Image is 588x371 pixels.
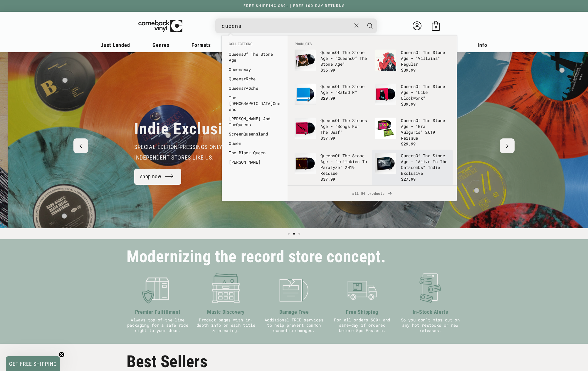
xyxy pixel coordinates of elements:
[286,231,291,236] button: Load slide 1 of 3
[263,317,325,333] p: Additional FREE services to help prevent common cosmetic damages.
[101,42,130,48] span: Just Landed
[295,84,316,105] img: Queens Of The Stone Age - "Rated R"
[375,50,450,78] a: Queens Of The Stone Age - "Villains" Regular QueensOf The Stone Age - "Villains" Regular $39.99
[229,76,243,82] b: Queens
[372,185,453,219] li: products: Aimee Mann - "Queens Of The Summer Hotel"
[295,84,369,112] a: Queens Of The Stone Age - "Rated R" QueensOf The Stone Age - "Rated R" $29.99
[375,153,450,182] a: Queens Of The Stone Age - "Alive In The Catacombs" Indie Exclusive QueensOf The Stone Age - "Aliv...
[229,116,280,128] a: [PERSON_NAME] And TheQueens
[292,186,452,201] span: all 54 products
[288,35,457,185] div: Products
[401,84,416,89] b: Queens
[295,118,316,139] img: Queens Of The Stones Age - "Songs For The Deaf"
[401,118,416,123] b: Queens
[229,51,243,57] b: Queens
[229,131,280,137] a: ScreenQueensland
[478,42,487,48] span: Info
[375,118,396,139] img: Queens Of The Stone Age - "Era Vulgaris" 2019 Reissue
[401,50,450,67] p: Of The Stone Age - "Villains" Regular
[226,84,283,93] li: collections: Queensr√øche
[229,67,243,72] b: Queens
[222,20,351,32] input: When autocomplete results are available use up and down arrows to review and enter to select
[375,50,396,71] img: Queens Of The Stone Age - "Villains" Regular
[320,176,335,182] span: $37.99
[134,143,269,161] span: special edition pressings only available from independent stores like us.
[226,65,283,74] li: collections: Queensway
[263,308,325,316] h3: Damage Free
[288,186,457,201] a: all 54 products
[6,356,60,371] div: GET FREE SHIPPINGClose teaser
[229,67,280,72] a: Queensway
[401,153,416,158] b: Queens
[320,95,335,101] span: $29.99
[127,250,386,264] h2: Modernizing the record store concept.
[399,317,461,333] p: So you don't miss out on any hot restocks or new releases.
[195,308,257,316] h3: Music Discovery
[401,153,450,176] p: Of The Stone Age - "Alive In The Catacombs" Indie Exclusive
[226,139,283,148] li: collections: Queen
[372,47,453,81] li: products: Queens Of The Stone Age - "Villains" Regular
[320,135,335,141] span: $37.99
[320,84,369,95] p: Of The Stone Age - "Rated R"
[500,138,515,153] button: Next slide
[127,317,189,333] p: Always top-of-the-line packaging for a safe ride right to your door.
[292,150,372,185] li: products: Queens Of The Stone Age - "Lullabies To Paralyze" 2019 Reissue
[229,95,280,112] a: The [DEMOGRAPHIC_DATA]Queens
[295,153,316,174] img: Queens Of The Stone Age - "Lullabies To Paralyze" 2019 Reissue
[288,185,457,201] div: View All
[195,317,257,333] p: Product pages with in-depth info on each title & pressing.
[238,4,351,8] a: FREE SHIPPING $89+ | FREE 100-DAY RETURNS
[226,148,283,157] li: collections: The Black Queen
[226,114,283,129] li: collections: Christine And The Queens
[320,50,335,55] b: Queens
[226,74,283,84] li: collections: Queensrÿche
[9,361,57,367] span: GET FREE SHIPPING
[351,19,362,32] button: Close
[295,50,369,78] a: Queens Of The Stone Age - "Queens Of The Stone Age" QueensOf The Stone Age - "QueensOf The Stone ...
[399,308,461,316] h3: In-Stock Alerts
[292,47,372,81] li: products: Queens Of The Stone Age - "Queens Of The Stone Age"
[229,51,280,63] a: QueensOf The Stone Age
[229,159,280,165] a: [PERSON_NAME]
[73,138,88,153] button: Previous slide
[226,93,283,114] li: collections: The Gospel Queens
[226,129,283,139] li: collections: Screen Queensland
[372,115,453,150] li: products: Queens Of The Stone Age - "Era Vulgaris" 2019 Reissue
[229,85,280,91] a: Queensr√øche
[292,81,372,115] li: products: Queens Of The Stone Age - "Rated R"
[331,317,393,333] p: For all orders $89+ and same-day if ordered before 5pm Eastern.
[226,50,283,65] li: collections: Queens Of The Stone Age
[152,42,169,48] span: Genres
[191,42,211,48] span: Formats
[375,84,450,112] a: Queens Of The Stone Age - "Like Clockwork" QueensOf The Stone Age - "Like Clockwork" $39.99
[215,18,377,33] div: Search
[401,67,416,73] span: $39.99
[320,118,369,135] p: Of The Stones Age - "Songs For The Deaf"
[134,169,181,185] a: shop now
[375,84,396,105] img: Queens Of The Stone Age - "Like Clockwork"
[401,118,450,141] p: Of The Stone Age - "Era Vulgaris" 2019 Reissue
[229,140,280,146] a: Queen
[320,67,335,73] span: $35.99
[401,176,416,182] span: $27.99
[401,84,450,101] p: Of The Stone Age - "Like Clockwork"
[331,308,393,316] h3: Free Shipping
[229,101,280,112] b: Queens
[372,81,453,115] li: products: Queens Of The Stone Age - "Like Clockwork"
[401,101,416,107] span: $39.99
[295,118,369,146] a: Queens Of The Stones Age - "Songs For The Deaf" QueensOf The Stones Age - "Songs For The Deaf" $3...
[291,231,297,236] button: Load slide 2 of 3
[401,141,416,147] span: $29.99
[226,41,283,50] li: Collections
[320,50,369,67] p: Of The Stone Age - " Of The Stone Age"
[222,35,288,170] div: Collections
[243,131,258,137] b: Queens
[134,119,247,139] h2: Indie Exclusives
[295,153,369,182] a: Queens Of The Stone Age - "Lullabies To Paralyze" 2019 Reissue QueensOf The Stone Age - "Lullabie...
[320,84,335,89] b: Queens
[435,25,437,29] span: 0
[229,150,280,156] a: The Black Queen
[401,50,416,55] b: Queens
[363,18,377,33] button: Search
[375,153,396,174] img: Queens Of The Stone Age - "Alive In The Catacombs" Indie Exclusive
